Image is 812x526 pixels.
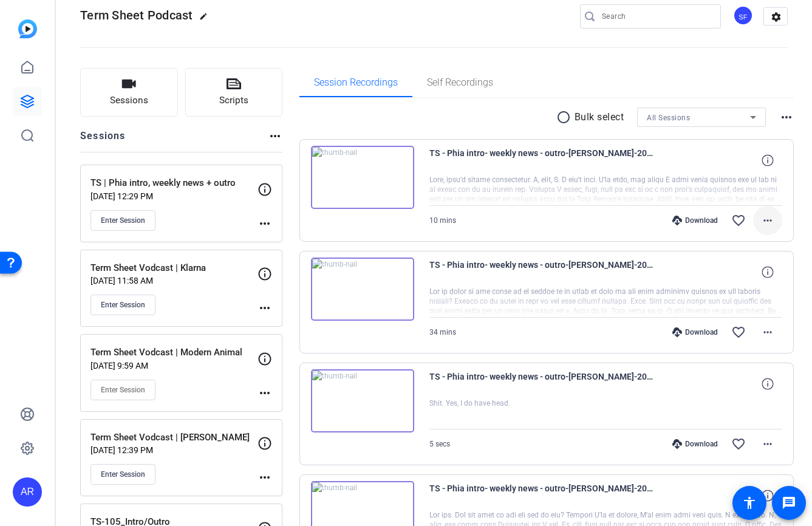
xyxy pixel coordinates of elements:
button: Enter Session [90,464,155,485]
mat-icon: more_horiz [258,301,272,315]
p: Term Sheet Vodcast | [PERSON_NAME] [90,431,258,445]
mat-icon: more_horiz [258,386,272,400]
span: TS - Phia intro- weekly news - outro-[PERSON_NAME]-2025-09-15-13-06-24-304-0 [429,258,654,287]
p: Term Sheet Vodcast | Klarna [90,261,258,275]
p: [DATE] 9:59 AM [90,361,258,371]
mat-icon: settings [764,8,788,26]
mat-icon: more_horiz [779,110,794,125]
h2: Sessions [80,129,126,152]
span: Enter Session [101,216,145,225]
div: Download [666,327,724,337]
span: 5 secs [429,440,450,448]
span: TS - Phia intro- weekly news - outro-[PERSON_NAME]-2025-09-15-13-05-48-683-0 [429,369,654,398]
span: 10 mins [429,216,456,225]
img: thumb-nail [311,258,414,321]
button: Enter Session [90,210,155,231]
span: Enter Session [101,470,145,479]
mat-icon: more_horiz [268,129,282,143]
mat-icon: favorite_border [731,213,746,228]
button: Enter Session [90,380,155,400]
img: blue-gradient.svg [18,19,37,38]
span: TS - Phia intro- weekly news - outro-[PERSON_NAME]-2025-09-15-13-01-14-358-0 [429,481,654,510]
mat-icon: message [782,496,796,510]
div: SF [733,5,753,26]
mat-icon: favorite_border [731,437,746,451]
div: Download [666,216,724,225]
p: Term Sheet Vodcast | Modern Animal [90,346,258,360]
mat-icon: more_horiz [760,437,775,451]
span: Self Recordings [427,78,493,87]
p: [DATE] 11:58 AM [90,276,258,285]
mat-icon: favorite_border [731,325,746,340]
button: Sessions [80,68,178,117]
p: TS | Phia intro, weekly news + outro [90,176,258,190]
span: Session Recordings [314,78,398,87]
mat-icon: accessibility [742,496,757,510]
div: Download [666,439,724,449]
mat-icon: radio_button_unchecked [556,110,575,125]
span: Sessions [110,94,148,108]
mat-icon: more_horiz [258,216,272,231]
ngx-avatar: Sam Freund [733,5,754,27]
input: Search [602,9,711,24]
p: [DATE] 12:39 PM [90,445,258,455]
span: Enter Session [101,385,145,395]
span: Scripts [219,94,248,108]
button: Enter Session [90,295,155,315]
p: [DATE] 12:29 PM [90,191,258,201]
p: Bulk select [575,110,624,125]
span: Term Sheet Podcast [80,8,193,22]
mat-icon: more_horiz [760,325,775,340]
mat-icon: more_horiz [760,213,775,228]
span: All Sessions [647,114,690,122]
mat-icon: more_horiz [258,470,272,485]
img: thumb-nail [311,146,414,209]
span: TS - Phia intro- weekly news - outro-[PERSON_NAME]-2025-09-15-13-40-42-067-0 [429,146,654,175]
span: Enter Session [101,300,145,310]
button: Scripts [185,68,283,117]
mat-icon: edit [199,12,214,27]
img: thumb-nail [311,369,414,432]
span: 34 mins [429,328,456,336]
div: AR [13,477,42,507]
